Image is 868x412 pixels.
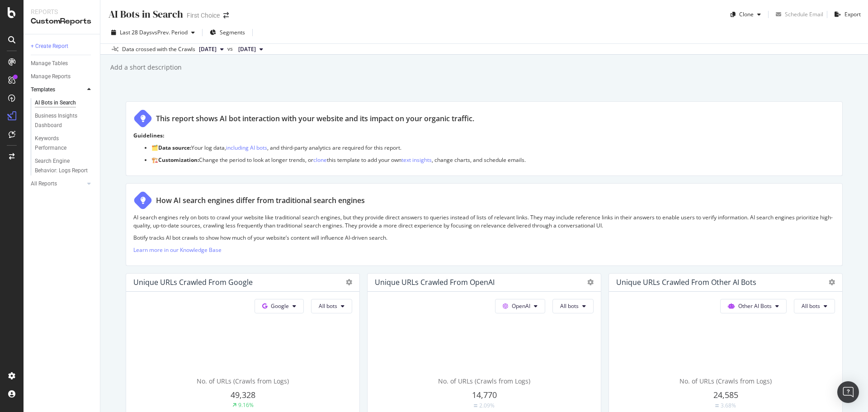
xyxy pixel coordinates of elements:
[802,302,820,310] span: All bots
[206,25,249,40] button: Segments
[35,156,88,175] div: Search Engine Behavior: Logs Report
[151,144,835,152] p: 🗂️ Your log data, , and third-party analytics are required for this report.
[31,179,57,189] div: All Reports
[35,98,94,108] a: AI Bots in Search
[715,404,719,407] img: Equal
[197,377,289,385] span: No. of URLs (Crawls from Logs)
[35,156,94,175] a: Search Engine Behavior: Logs Report
[495,299,545,313] button: OpenAI
[152,28,188,36] span: vs Prev. Period
[679,377,772,385] span: No. of URLs (Crawls from Logs)
[133,132,164,139] strong: Guidelines:
[401,156,432,164] a: text insights
[844,10,861,18] div: Export
[108,25,198,40] button: Last 28 DaysvsPrev. Period
[311,299,352,313] button: All bots
[794,299,835,313] button: All bots
[238,45,256,53] span: 2025 Aug. 1st
[235,44,267,55] button: [DATE]
[227,45,235,53] span: vs
[552,299,594,313] button: All bots
[255,299,304,313] button: Google
[438,377,530,385] span: No. of URLs (Crawls from Logs)
[126,101,843,176] div: This report shows AI bot interaction with your website and its impact on your organic traffic.Gui...
[713,389,738,400] span: 24,585
[472,389,497,400] span: 14,770
[133,213,835,229] p: AI search engines rely on bots to crawl your website like traditional search engines, but they pr...
[727,7,764,22] button: Clone
[31,59,68,68] div: Manage Tables
[616,278,756,287] div: Unique URLs Crawled from Other AI Bots
[313,156,327,164] a: clone
[319,302,337,310] span: All bots
[837,381,859,403] div: Open Intercom Messenger
[195,44,227,55] button: [DATE]
[199,45,217,53] span: 2025 Sep. 3rd
[231,389,255,400] span: 49,328
[35,134,94,153] a: Keywords Performance
[271,302,289,310] span: Google
[108,7,183,21] div: AI Bots in Search
[133,234,835,242] p: Botify tracks AI bot crawls to show how much of your website’s content will influence AI-driven s...
[785,10,823,18] div: Schedule Email
[151,156,835,164] p: 🏗️ Change the period to look at longer trends, or this template to add your own , change charts, ...
[133,278,253,287] div: Unique URLs Crawled from Google
[474,404,477,407] img: Equal
[156,114,474,124] div: This report shows AI bot interaction with your website and its impact on your organic traffic.
[772,7,823,22] button: Schedule Email
[31,42,94,51] a: + Create Report
[226,144,267,152] a: including AI bots
[238,401,254,409] div: 9.16%
[220,28,245,36] span: Segments
[156,195,365,206] div: How AI search engines differ from traditional search engines
[158,144,191,152] strong: Data source:
[375,278,495,287] div: Unique URLs Crawled from OpenAI
[158,156,199,164] strong: Customization:
[479,402,495,409] div: 2.09%
[35,111,94,130] a: Business Insights Dashboard
[109,63,182,72] div: Add a short description
[120,28,152,36] span: Last 28 Days
[133,246,222,254] a: Learn more in our Knowledge Base
[35,111,87,130] div: Business Insights Dashboard
[560,302,579,310] span: All bots
[738,302,772,310] span: Other AI Bots
[31,179,85,189] a: All Reports
[512,302,530,310] span: OpenAI
[126,183,843,266] div: How AI search engines differ from traditional search enginesAI search engines rely on bots to cra...
[720,299,787,313] button: Other AI Bots
[35,134,85,153] div: Keywords Performance
[35,98,76,108] div: AI Bots in Search
[31,72,71,81] div: Manage Reports
[31,7,93,16] div: Reports
[223,12,229,19] div: arrow-right-arrow-left
[831,7,861,22] button: Export
[31,85,85,95] a: Templates
[721,402,736,409] div: 3.68%
[31,42,68,51] div: + Create Report
[31,16,93,27] div: CustomReports
[739,10,754,18] div: Clone
[122,45,195,53] div: Data crossed with the Crawls
[187,11,220,20] div: First Choice
[31,59,94,68] a: Manage Tables
[31,85,55,95] div: Templates
[31,72,94,81] a: Manage Reports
